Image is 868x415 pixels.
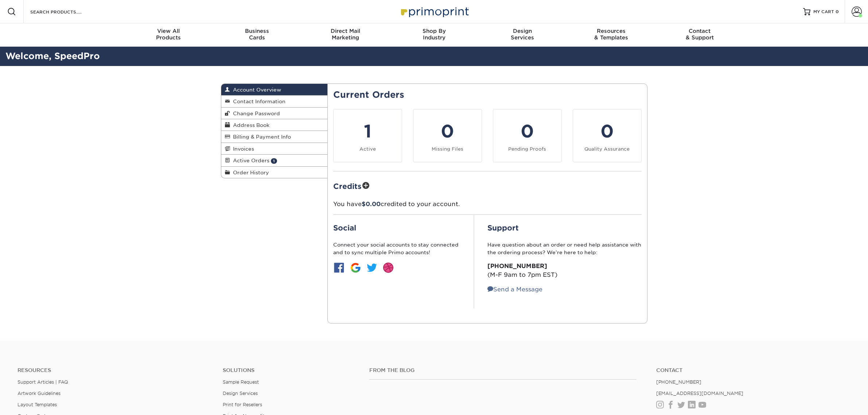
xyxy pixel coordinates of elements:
[487,224,642,232] h2: Support
[221,119,328,131] a: Address Book
[836,9,839,14] span: 0
[124,23,213,47] a: View AllProducts
[478,28,567,34] span: Design
[498,118,557,144] div: 0
[362,201,381,207] span: $0.00
[567,28,655,34] span: Resources
[487,286,542,293] a: Send a Message
[333,90,642,100] h2: Current Orders
[413,109,482,162] a: 0 Missing Files
[230,158,269,163] span: Active Orders
[487,241,642,256] p: Have question about an order or need help assistance with the ordering process? We’re here to help:
[301,23,390,47] a: Direct MailMarketing
[418,118,477,144] div: 0
[17,391,61,396] a: Artwork Guidelines
[369,367,637,373] h4: From the Blog
[301,28,390,41] div: Marketing
[487,263,547,269] strong: [PHONE_NUMBER]
[333,224,461,232] h2: Social
[350,262,361,274] img: btn-google.jpg
[333,109,402,162] a: 1 Active
[124,28,213,34] span: View All
[230,110,280,116] span: Change Password
[432,146,463,152] small: Missing Files
[584,146,630,152] small: Quality Assurance
[813,9,834,15] span: MY CART
[301,28,390,34] span: Direct Mail
[230,122,269,128] span: Address Book
[333,262,345,274] img: btn-facebook.jpg
[390,23,478,47] a: Shop ByIndustry
[567,23,655,47] a: Resources& Templates
[271,158,277,164] span: 1
[221,131,328,143] a: Billing & Payment Info
[573,109,642,162] a: 0 Quality Assurance
[656,367,851,373] a: Contact
[223,379,259,385] a: Sample Request
[338,118,397,144] div: 1
[655,23,744,47] a: Contact& Support
[333,241,461,256] p: Connect your social accounts to stay connected and to sync multiple Primo accounts!
[390,28,478,41] div: Industry
[124,28,213,41] div: Products
[230,134,291,140] span: Billing & Payment Info
[390,28,478,34] span: Shop By
[213,28,301,41] div: Cards
[223,391,258,396] a: Design Services
[493,109,562,162] a: 0 Pending Proofs
[656,391,743,396] a: [EMAIL_ADDRESS][DOMAIN_NAME]
[230,146,254,152] span: Invoices
[17,379,68,385] a: Support Articles | FAQ
[366,262,378,274] img: btn-twitter.jpg
[655,28,744,41] div: & Support
[213,28,301,34] span: Business
[656,379,701,385] a: [PHONE_NUMBER]
[487,262,642,279] p: (M-F 9am to 7pm EST)
[478,28,567,41] div: Services
[221,143,328,155] a: Invoices
[221,155,328,166] a: Active Orders 1
[333,200,642,209] p: You have credited to your account.
[333,180,642,191] h2: Credits
[223,367,358,373] h4: Solutions
[213,23,301,47] a: BusinessCards
[359,146,376,152] small: Active
[221,108,328,119] a: Change Password
[17,402,57,407] a: Layout Templates
[30,7,101,16] input: SEARCH PRODUCTS.....
[221,84,328,96] a: Account Overview
[223,402,262,407] a: Print for Resellers
[221,167,328,178] a: Order History
[655,28,744,34] span: Contact
[508,146,546,152] small: Pending Proofs
[221,96,328,107] a: Contact Information
[17,367,212,373] h4: Resources
[382,262,394,274] img: btn-dribbble.jpg
[567,28,655,41] div: & Templates
[577,118,637,144] div: 0
[398,4,471,19] img: Primoprint
[230,87,281,93] span: Account Overview
[230,170,269,175] span: Order History
[230,98,285,104] span: Contact Information
[478,23,567,47] a: DesignServices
